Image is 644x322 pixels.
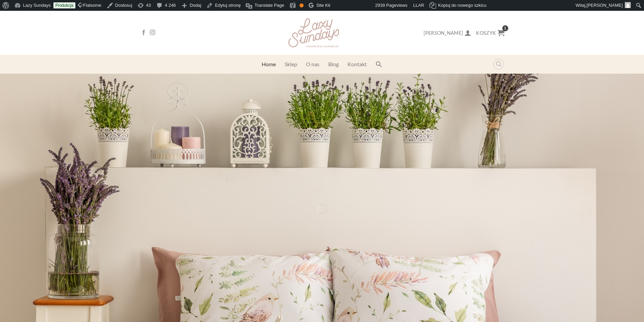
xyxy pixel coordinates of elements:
a: Wyszukiwarka [493,59,504,70]
span: Koszyk [476,30,496,36]
span: [PERSON_NAME] [424,30,463,36]
img: Lazy Sundays [288,18,339,47]
a: Home [262,58,276,70]
a: Produkcja [53,2,75,8]
a: Follow on Instagram [150,30,155,36]
span: Site Kit [316,3,330,8]
a: O nas [306,58,319,70]
svg: Search [376,61,382,68]
a: Sklep [285,58,297,70]
a: [PERSON_NAME] [424,25,471,40]
a: Follow on Facebook [141,30,146,36]
a: Blog [328,58,339,70]
a: Koszyk [476,25,504,40]
img: Views over 48 hours. Click for more Jetpack Stats. [336,2,374,10]
span: [PERSON_NAME] [587,3,623,8]
div: OK [300,3,304,7]
a: Kontakt [348,58,367,70]
a: Search Icon Link [376,57,382,71]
